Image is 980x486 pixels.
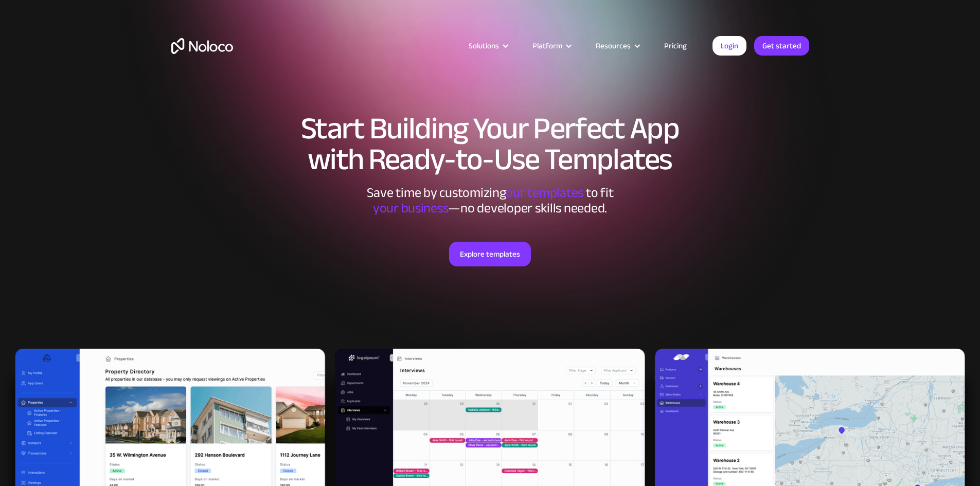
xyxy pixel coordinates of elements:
[583,39,651,52] div: Resources
[754,36,809,56] a: Get started
[520,39,583,52] div: Platform
[596,39,631,52] div: Resources
[456,39,520,52] div: Solutions
[336,185,645,216] div: Save time by customizing to fit ‍ —no developer skills needed.
[651,39,700,52] a: Pricing
[532,39,562,52] div: Platform
[469,39,499,52] div: Solutions
[506,180,583,205] span: our templates
[449,242,531,266] a: Explore templates
[171,113,809,175] h1: Start Building Your Perfect App with Ready-to-Use Templates
[712,36,746,56] a: Login
[373,195,449,221] span: your business
[171,38,233,54] a: home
